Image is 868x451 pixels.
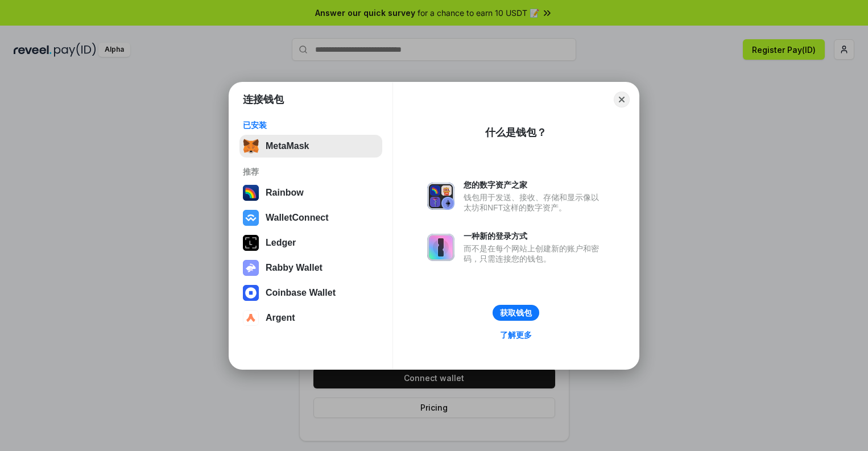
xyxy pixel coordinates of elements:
button: Coinbase Wallet [239,282,382,304]
img: svg+xml,%3Csvg%20width%3D%22120%22%20height%3D%22120%22%20viewBox%3D%220%200%20120%20120%22%20fil... [243,185,259,201]
div: 了解更多 [500,330,532,340]
div: 钱包用于发送、接收、存储和显示像以太坊和NFT这样的数字资产。 [464,192,605,213]
button: Close [614,92,630,107]
button: MetaMask [239,135,382,158]
h1: 连接钱包 [243,93,284,106]
div: Rabby Wallet [266,263,323,273]
div: WalletConnect [266,213,329,223]
div: 获取钱包 [500,308,532,318]
div: Coinbase Wallet [266,288,336,298]
img: svg+xml,%3Csvg%20xmlns%3D%22http%3A%2F%2Fwww.w3.org%2F2000%2Fsvg%22%20fill%3D%22none%22%20viewBox... [427,183,454,210]
div: MetaMask [266,141,309,151]
div: 而不是在每个网站上创建新的账户和密码，只需连接您的钱包。 [464,243,605,264]
button: Rabby Wallet [239,256,382,279]
img: svg+xml,%3Csvg%20xmlns%3D%22http%3A%2F%2Fwww.w3.org%2F2000%2Fsvg%22%20fill%3D%22none%22%20viewBox... [243,260,259,276]
div: Argent [266,313,295,323]
a: 了解更多 [493,328,539,342]
div: 推荐 [243,167,379,177]
button: Ledger [239,231,382,254]
button: 获取钱包 [493,305,539,321]
img: svg+xml,%3Csvg%20width%3D%2228%22%20height%3D%2228%22%20viewBox%3D%220%200%2028%2028%22%20fill%3D... [243,285,259,301]
div: 一种新的登录方式 [464,231,605,241]
button: Rainbow [239,181,382,204]
div: 什么是钱包？ [485,126,547,139]
img: svg+xml,%3Csvg%20fill%3D%22none%22%20height%3D%2233%22%20viewBox%3D%220%200%2035%2033%22%20width%... [243,138,259,154]
img: svg+xml,%3Csvg%20width%3D%2228%22%20height%3D%2228%22%20viewBox%3D%220%200%2028%2028%22%20fill%3D... [243,210,259,226]
button: WalletConnect [239,206,382,229]
div: Ledger [266,238,296,248]
div: 您的数字资产之家 [464,180,605,190]
div: Rainbow [266,188,304,198]
div: 已安装 [243,120,379,130]
img: svg+xml,%3Csvg%20xmlns%3D%22http%3A%2F%2Fwww.w3.org%2F2000%2Fsvg%22%20width%3D%2228%22%20height%3... [243,235,259,251]
img: svg+xml,%3Csvg%20width%3D%2228%22%20height%3D%2228%22%20viewBox%3D%220%200%2028%2028%22%20fill%3D... [243,310,259,326]
img: svg+xml,%3Csvg%20xmlns%3D%22http%3A%2F%2Fwww.w3.org%2F2000%2Fsvg%22%20fill%3D%22none%22%20viewBox... [427,234,454,261]
button: Argent [239,307,382,329]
